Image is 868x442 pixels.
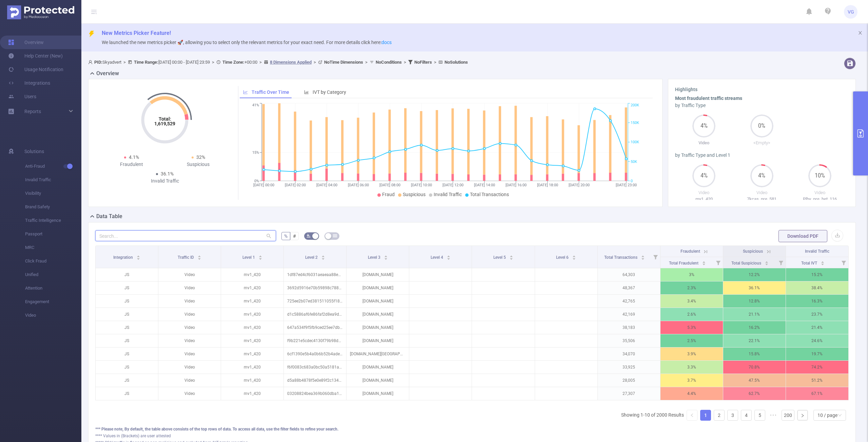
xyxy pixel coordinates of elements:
b: Time Zone: [222,60,244,65]
tspan: 0% [254,179,259,183]
i: Filter menu [651,246,660,268]
b: No Filters [414,60,432,65]
tspan: [DATE] 00:00 [253,183,274,187]
p: [DOMAIN_NAME] [347,268,409,281]
i: icon: caret-up [702,260,706,262]
div: Sort [197,254,201,258]
div: Sort [258,254,262,258]
tspan: 200K [631,103,639,108]
p: 42,169 [598,308,660,321]
div: Sort [702,260,706,264]
tspan: 150K [631,121,639,125]
i: icon: caret-up [321,254,325,256]
p: JS [96,308,158,321]
span: Solutions [24,145,44,158]
span: > [363,60,370,65]
p: 48,367 [598,281,660,294]
p: 03208824bea369b060dba1f2083d6a4c [284,387,346,400]
span: Traffic Over Time [252,89,289,95]
p: 15.8% [723,348,786,360]
tspan: [DATE] 18:00 [537,183,558,187]
i: icon: caret-down [509,257,513,259]
p: 5.3% [660,321,723,334]
p: 33,925 [598,361,660,374]
p: mv1_420 [221,268,283,281]
p: 12.8% [723,295,786,308]
p: 62.7% [723,387,786,400]
p: 725ee2b07ed381511055f182c78138d0 [284,295,346,308]
a: 1 [701,410,711,420]
p: 38.4% [786,281,848,294]
p: 3.4% [660,295,723,308]
span: We launched the new metrics picker 🚀, allowing you to select only the relevant metrics for your e... [102,40,392,45]
p: 51.2% [786,374,848,387]
p: 28,005 [598,374,660,387]
li: 3 [727,410,738,421]
i: icon: bg-colors [307,234,311,238]
span: Brand Safety [25,200,81,214]
p: JS [96,281,158,294]
span: 10% [808,173,831,178]
li: 4 [741,410,752,421]
i: icon: table [333,234,337,238]
p: 3% [660,268,723,281]
tspan: [DATE] 10:00 [411,183,432,187]
p: 6cf1390e5b4a0b6b52b4ade9f2d9122a [284,348,346,360]
u: 8 Dimensions Applied [270,60,312,65]
button: icon: close [858,29,863,37]
tspan: [DATE] 20:00 [569,183,590,187]
span: Passport [25,227,81,241]
i: icon: caret-down [258,257,262,259]
span: Invalid Traffic [25,173,81,187]
p: Video [158,268,221,281]
span: Level 4 [431,255,444,260]
a: 4 [741,410,751,420]
img: Protected Media [7,5,74,19]
span: Total IVT [801,261,818,266]
i: Filter menu [839,257,848,268]
div: Sort [509,254,513,258]
div: *** Please note, By default, the table above consists of the top rows of data. To access all data... [95,426,849,432]
p: JS [96,361,158,374]
span: Level 5 [493,255,507,260]
i: icon: caret-up [258,254,262,256]
i: icon: line-chart [243,90,248,94]
p: Video [158,308,221,321]
p: Video [158,321,221,334]
div: by Traffic Type [675,102,849,109]
span: Level 3 [368,255,381,260]
tspan: Total: [159,116,171,122]
span: Total Suspicious [731,261,762,266]
span: MRC [25,241,81,254]
span: Visibility [25,187,81,200]
span: Unified [25,268,81,281]
p: 34,070 [598,348,660,360]
a: 3 [728,410,738,420]
tspan: 15% [252,150,259,155]
span: > [312,60,318,65]
i: icon: caret-up [198,254,201,256]
span: 4% [692,173,715,178]
i: icon: caret-down [821,262,824,265]
span: Reports [24,109,41,114]
i: icon: caret-down [641,257,645,259]
i: icon: left [690,413,694,417]
p: 3.3% [660,361,723,374]
i: Filter menu [713,257,723,268]
div: Invalid Traffic [132,177,198,185]
span: Video [25,309,81,322]
div: Sort [321,254,325,258]
a: Overview [8,36,44,49]
p: JS [96,348,158,360]
span: Click Fraud [25,254,81,268]
div: **** Values in (Brackets) are user attested [95,433,849,439]
li: 1 [700,410,711,421]
span: 0% [750,123,773,129]
p: 12.2% [723,268,786,281]
p: mv1_420 [221,321,283,334]
p: Video [158,348,221,360]
tspan: [DATE] 02:00 [285,183,306,187]
p: 22.1% [723,334,786,347]
p: [DOMAIN_NAME][GEOGRAPHIC_DATA] [347,348,409,360]
i: Filter menu [776,257,786,268]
